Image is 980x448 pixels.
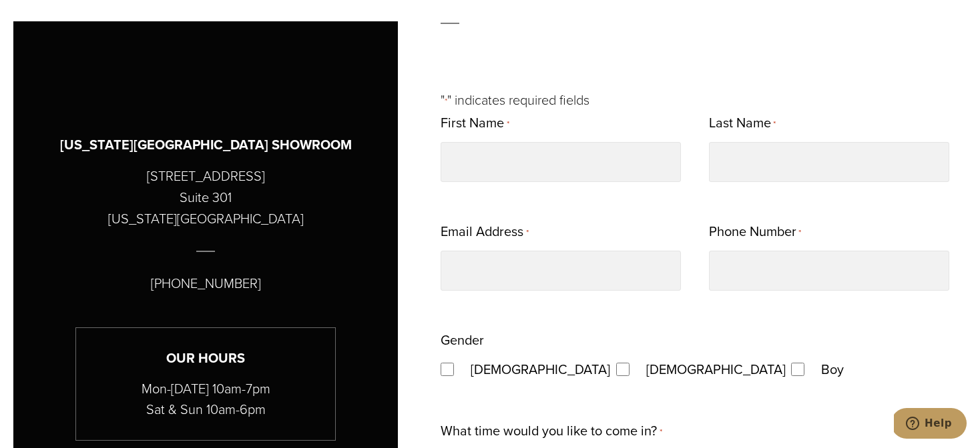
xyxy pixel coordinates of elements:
[441,219,528,245] label: Email Address
[894,408,967,441] iframe: Opens a widget where you can chat to one of our agents
[151,273,261,294] p: [PHONE_NUMBER]
[808,357,857,381] label: Boy
[441,111,509,137] label: First Name
[709,111,776,137] label: Last Name
[709,219,801,245] label: Phone Number
[441,419,662,445] label: What time would you like to come in?
[633,357,786,381] label: [DEMOGRAPHIC_DATA]
[457,357,611,381] label: [DEMOGRAPHIC_DATA]
[108,165,304,229] p: [STREET_ADDRESS] Suite 301 [US_STATE][GEOGRAPHIC_DATA]
[441,328,484,352] legend: Gender
[60,135,352,155] h3: [US_STATE][GEOGRAPHIC_DATA] SHOWROOM
[441,89,967,111] p: " " indicates required fields
[76,348,335,369] h3: Our Hours
[76,379,335,420] p: Mon-[DATE] 10am-7pm Sat & Sun 10am-6pm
